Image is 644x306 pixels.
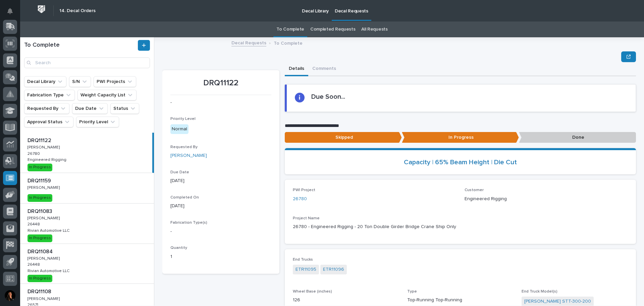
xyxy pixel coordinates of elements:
[170,145,198,149] span: Requested By
[465,195,628,203] p: Engineered Rigging
[522,290,557,294] span: End Truck Model(s)
[59,8,96,14] h2: 14. Decal Orders
[77,90,137,100] button: Weight Capacity List
[170,253,271,260] p: 1
[94,76,136,87] button: PWI Projects
[293,223,628,230] p: 26780 - Engineered Rigging - 20 Ton Double Girder Bridge Crane Ship Only
[285,62,308,76] button: Details
[524,298,591,305] a: [PERSON_NAME] STT-300-200
[8,8,17,19] div: Notifications
[293,258,313,262] span: End Trucks
[293,216,320,220] span: Project Name
[170,124,189,134] div: Normal
[28,234,52,242] div: In Progress
[28,275,52,282] div: In Progress
[28,247,54,255] p: DRQ11084
[293,188,315,192] span: PWI Project
[293,297,399,304] p: 126
[274,39,303,46] p: To Complete
[404,158,517,166] a: Capacity | 65% Beam Height | Die Cut
[361,21,387,37] a: All Requests
[24,117,73,127] button: Approval Status
[519,132,636,143] p: Done
[76,117,119,127] button: Priority Level
[28,176,52,184] p: DRQ11159
[3,289,17,303] button: users-avatar
[293,290,332,294] span: Wheel Base (inches)
[20,204,154,244] a: DRQ11083DRQ11083 [PERSON_NAME][PERSON_NAME] 2644826448 Rivian Automotive LLCRivian Automotive LLC...
[170,246,187,250] span: Quantity
[323,266,344,273] a: ETR11096
[28,261,41,267] p: 26448
[28,150,41,156] p: 26780
[28,207,54,215] p: DRQ11083
[24,103,69,114] button: Requested By
[20,173,154,204] a: DRQ11159DRQ11159 [PERSON_NAME][PERSON_NAME] In Progress
[24,90,75,100] button: Fabrication Type
[28,255,61,261] p: [PERSON_NAME]
[435,297,462,304] span: Top-Running
[24,76,66,87] button: Decal Library
[170,99,271,106] p: -
[407,297,434,304] span: Top-Running
[170,170,189,174] span: Due Date
[308,62,340,76] button: Comments
[24,42,137,49] h1: To Complete
[231,39,266,46] a: Decal Requests
[28,194,52,202] div: In Progress
[465,188,484,192] span: Customer
[170,203,271,210] p: [DATE]
[72,103,108,114] button: Due Date
[20,133,154,173] a: DRQ11122DRQ11122 [PERSON_NAME][PERSON_NAME] 2678026780 Engineered RiggingEngineered Rigging In Pr...
[28,184,61,190] p: [PERSON_NAME]
[28,144,61,150] p: [PERSON_NAME]
[28,215,61,221] p: [PERSON_NAME]
[69,76,91,87] button: S/N
[28,221,41,227] p: 26448
[170,195,199,200] span: Completed On
[28,287,53,295] p: DRQ11108
[170,228,271,235] p: -
[28,227,71,233] p: Rivian Automotive LLC
[28,136,53,144] p: DRQ11122
[24,57,150,68] input: Search
[407,290,417,294] span: Type
[170,221,207,225] span: Fabrication Type(s)
[28,267,71,273] p: Rivian Automotive LLC
[296,266,316,273] a: ETR11095
[110,103,139,114] button: Status
[311,93,345,101] h2: Due Soon...
[170,117,196,121] span: Priority Level
[276,21,304,37] a: To Complete
[35,3,48,15] img: Workspace Logo
[3,4,17,18] button: Notifications
[402,132,519,143] p: In Progress
[20,244,154,284] a: DRQ11084DRQ11084 [PERSON_NAME][PERSON_NAME] 2644826448 Rivian Automotive LLCRivian Automotive LLC...
[170,152,207,159] a: [PERSON_NAME]
[28,156,68,162] p: Engineered Rigging
[285,132,402,143] p: Skipped
[170,177,271,184] p: [DATE]
[28,295,61,301] p: [PERSON_NAME]
[293,195,307,203] a: 26780
[170,78,271,88] p: DRQ11122
[310,21,355,37] a: Completed Requests
[28,164,52,171] div: In Progress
